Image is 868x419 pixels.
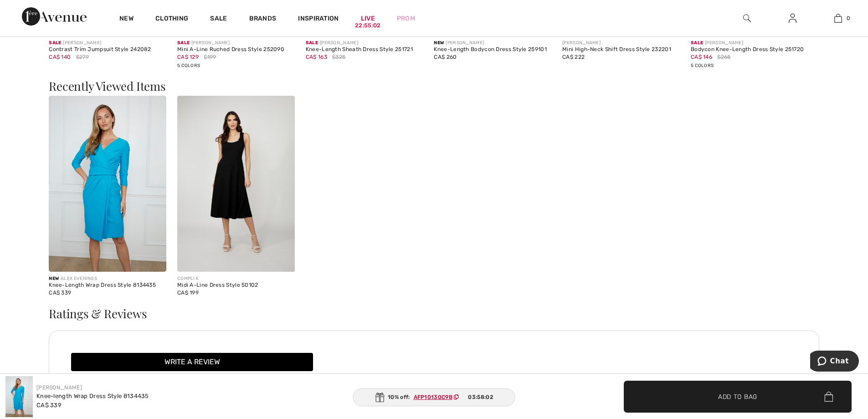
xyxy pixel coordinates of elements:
[718,392,757,401] span: Add to Bag
[691,63,714,68] span: 5 Colors
[177,63,200,68] span: 5 Colors
[717,53,730,61] span: $265
[210,15,227,24] a: Sale
[816,13,860,24] a: 0
[434,40,551,47] div: [PERSON_NAME]
[49,40,61,46] span: Sale
[49,282,166,289] div: Knee-Length Wrap Dress Style 8134435
[434,40,444,46] span: New
[119,15,134,24] a: New
[49,96,166,272] img: Knee-Length Wrap Dress Style 8134435
[36,392,149,401] div: Knee-length Wrap Dress Style 8134435
[177,275,295,282] div: COMPLI K
[434,47,551,53] div: Knee-Length Bodycon Dress Style 259101
[22,7,87,26] img: 1ère Avenue
[177,40,190,46] span: Sale
[71,353,313,371] button: Write a review
[468,393,493,401] span: 03:58:02
[375,393,384,402] img: Gift.svg
[49,47,166,53] div: Contrast Trim Jumpsuit Style 242082
[355,21,380,30] div: 22:55:02
[834,13,842,24] img: My Bag
[5,376,33,417] img: Knee-Length Wrap Dress Style 8134435
[177,54,199,60] span: CA$ 129
[397,14,415,23] a: Prom
[743,13,751,24] img: search the website
[306,40,318,46] span: Sale
[562,54,585,60] span: CA$ 222
[204,53,216,61] span: $199
[49,40,166,47] div: [PERSON_NAME]
[249,15,277,24] a: Brands
[361,14,375,23] a: Live22:55:02
[177,282,295,289] div: Midi A-Line Dress Style 50102
[810,351,859,373] iframe: Opens a widget where you can chat to one of our agents
[789,13,796,24] img: My Info
[76,53,89,61] span: $279
[306,40,423,47] div: [PERSON_NAME]
[691,40,703,46] span: Sale
[332,53,345,61] span: $325
[177,96,295,272] img: Midi A-Line Dress Style 50102
[36,384,82,391] a: [PERSON_NAME]
[49,308,819,320] h3: Ratings & Reviews
[691,47,808,53] div: Bodycon Knee-Length Dress Style 251720
[306,47,423,53] div: Knee-Length Sheath Dress Style 251721
[49,275,166,282] div: ALEX EVENINGS
[781,13,804,24] a: Sign In
[49,54,71,60] span: CA$ 140
[624,381,852,413] button: Add to Bag
[847,14,850,22] span: 0
[691,54,712,60] span: CA$ 146
[49,276,59,281] span: New
[177,290,199,296] span: CA$ 199
[562,40,680,47] div: [PERSON_NAME]
[562,47,680,53] div: Mini High-Neck Shift Dress Style 232201
[177,40,295,47] div: [PERSON_NAME]
[155,15,188,24] a: Clothing
[434,54,457,60] span: CA$ 260
[177,47,295,53] div: Mini A-Line Ruched Dress Style 252090
[414,394,452,400] ins: AFP10130C9B
[49,80,819,92] h3: Recently Viewed Items
[306,54,327,60] span: CA$ 163
[49,290,71,296] span: CA$ 339
[691,40,808,47] div: [PERSON_NAME]
[36,402,62,409] span: CA$ 339
[298,15,339,24] span: Inspiration
[824,392,833,402] img: Bag.svg
[353,388,515,406] div: 10% off:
